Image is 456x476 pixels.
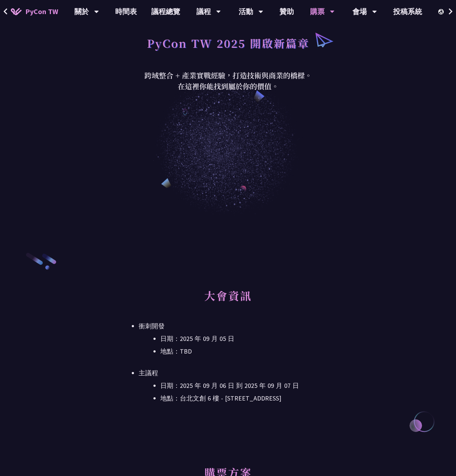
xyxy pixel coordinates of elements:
[160,333,339,344] li: 日期：2025 年 09 月 05 日
[147,32,309,54] h1: PyCon TW 2025 開啟新篇章
[139,368,339,404] li: 主議程
[438,9,446,14] img: Locale Icon
[4,3,65,21] a: PyCon TW
[160,380,339,391] li: 日期：2025 年 09 月 06 日 到 2025 年 09 月 07 日
[11,8,22,15] img: Home icon of PyCon TW 2025
[117,288,339,310] h2: 大會資訊
[140,70,317,92] div: 跨域整合 + 產業實戰經驗，打造技術與商業的橋樑。 在這裡你能找到屬於你的價值。
[160,346,339,357] li: 地點：TBD
[160,393,339,404] li: 地點：台北文創 6 樓 - ​[STREET_ADDRESS]
[25,6,58,17] span: PyCon TW
[139,321,339,357] li: 衝刺開發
